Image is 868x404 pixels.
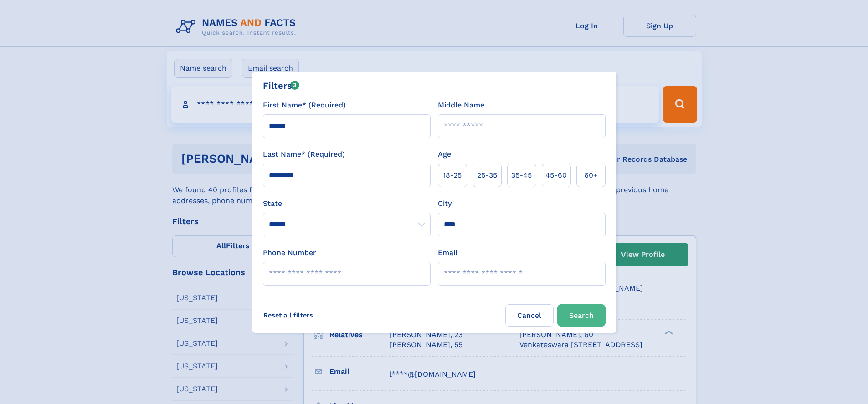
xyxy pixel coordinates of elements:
[438,198,452,209] label: City
[511,170,532,181] span: 35‑45
[263,149,345,160] label: Last Name* (Required)
[443,170,462,181] span: 18‑25
[438,149,451,160] label: Age
[557,304,606,327] button: Search
[263,247,316,258] label: Phone Number
[438,247,457,258] label: Email
[584,170,598,181] span: 60+
[263,198,431,209] label: State
[257,304,319,326] label: Reset all filters
[263,79,300,92] div: Filters
[438,100,484,111] label: Middle Name
[263,100,346,111] label: First Name* (Required)
[505,304,554,327] label: Cancel
[477,170,497,181] span: 25‑35
[545,170,567,181] span: 45‑60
